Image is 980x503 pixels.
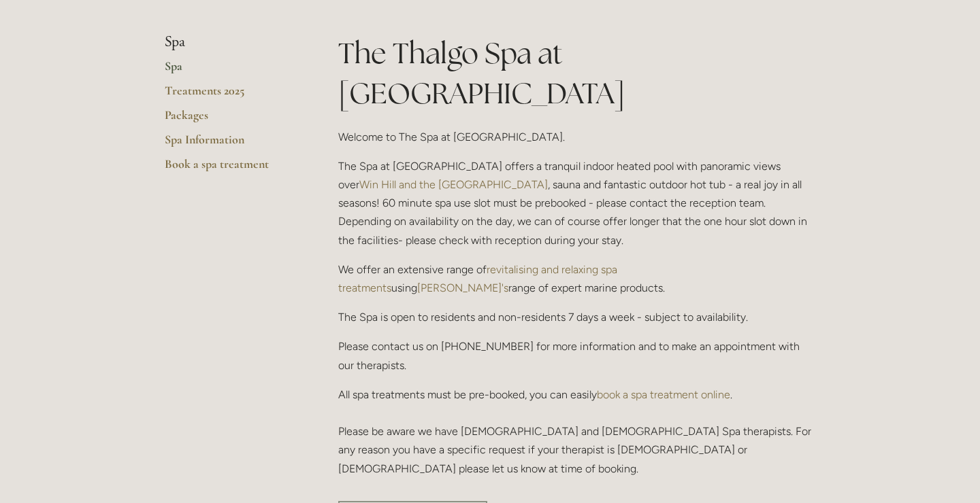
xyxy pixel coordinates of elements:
[165,132,295,156] a: Spa Information
[338,33,815,114] h1: The Thalgo Spa at [GEOGRAPHIC_DATA]
[338,337,815,374] p: Please contact us on [PHONE_NUMBER] for more information and to make an appointment with our ther...
[338,260,815,297] p: We offer an extensive range of using range of expert marine products.
[338,308,815,326] p: The Spa is open to residents and non-residents 7 days a week - subject to availability.
[165,58,295,83] a: Spa
[338,157,815,249] p: The Spa at [GEOGRAPHIC_DATA] offers a tranquil indoor heated pool with panoramic views over , sau...
[165,107,295,132] a: Packages
[597,388,730,401] a: book a spa treatment online
[165,83,295,107] a: Treatments 2025
[338,385,815,478] p: All spa treatments must be pre-booked, you can easily . Please be aware we have [DEMOGRAPHIC_DATA...
[359,178,548,191] a: Win Hill and the [GEOGRAPHIC_DATA]
[165,33,295,51] li: Spa
[338,128,815,146] p: Welcome to The Spa at [GEOGRAPHIC_DATA].
[165,156,295,181] a: Book a spa treatment
[417,281,508,294] a: [PERSON_NAME]'s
